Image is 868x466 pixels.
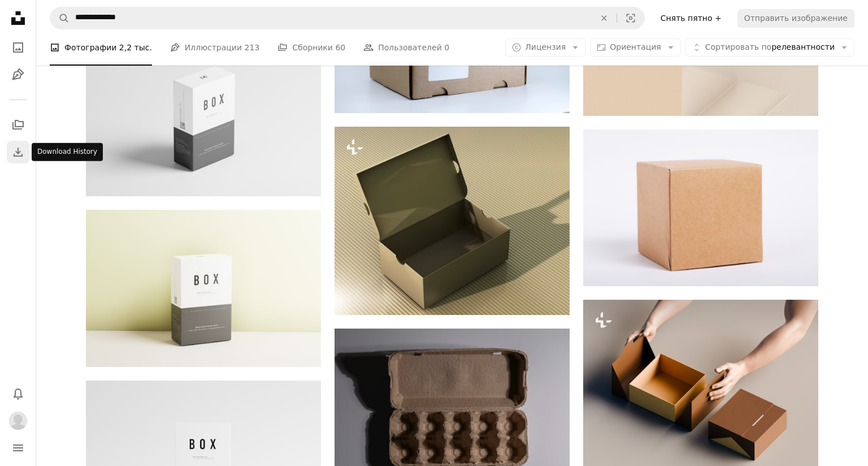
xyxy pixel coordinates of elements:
button: Визуальный поиск [617,7,644,29]
button: Отправить изображение [737,9,854,27]
a: Сборники 60 [277,29,345,66]
ya-tr-span: Иллюстрации [185,41,242,54]
button: Очистить [592,7,617,29]
ya-tr-span: Лицензия [525,42,566,51]
button: Уведомления [7,382,29,405]
button: Меню [7,437,29,459]
a: Снять пятно + [654,9,728,27]
a: белая коробка с чёрной коробкой сверху [86,454,321,464]
a: Пустая картонная упаковка для яиц отбрасывает тень [335,412,570,422]
ya-tr-span: 0 [444,43,449,52]
a: коричневая коробка на белом фоне [583,202,818,213]
ya-tr-span: Отправить изображение [744,14,848,23]
a: Коллекции [7,114,29,136]
img: коробка на белом столе [86,210,321,367]
a: белая коробка с чёрно-белой этикеткой [86,112,321,122]
img: Аватар пользователя ann ann [9,412,27,430]
button: Поиск Unsplash [50,7,70,29]
ya-tr-span: Пользователей [378,41,442,54]
ya-tr-span: Сборники [292,41,333,54]
button: Лицензия [505,38,585,57]
ya-tr-span: Ориентация [610,42,661,51]
a: Пользователей 0 [363,29,449,66]
ya-tr-span: Снять пятно + [661,14,722,23]
img: Открытая коробка на столе [335,127,570,315]
button: Сортировать порелевантности [685,38,854,57]
button: Ориентация [590,38,681,57]
img: белая коробка с чёрно-белой этикеткой [86,39,321,196]
a: История загрузок [7,141,29,163]
ya-tr-span: Сортировать по [705,42,771,51]
img: коричневая коробка на белом фоне [583,130,818,286]
a: Иллюстрации 213 [170,29,259,66]
ya-tr-span: 60 [335,43,345,52]
a: Главная страница — Unplash [7,7,29,32]
button: Профиль [7,409,29,432]
ya-tr-span: релевантности [771,42,835,51]
form: Поиск визуальных элементов по всему сайту [50,7,645,29]
a: коробка на белом столе [86,283,321,293]
ya-tr-span: 213 [245,43,260,52]
a: Человек лезет в открытую коробку [583,383,818,393]
a: Фото [7,36,29,59]
a: Открытая коробка на столе [335,215,570,226]
a: Иллюстрации [7,63,29,86]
